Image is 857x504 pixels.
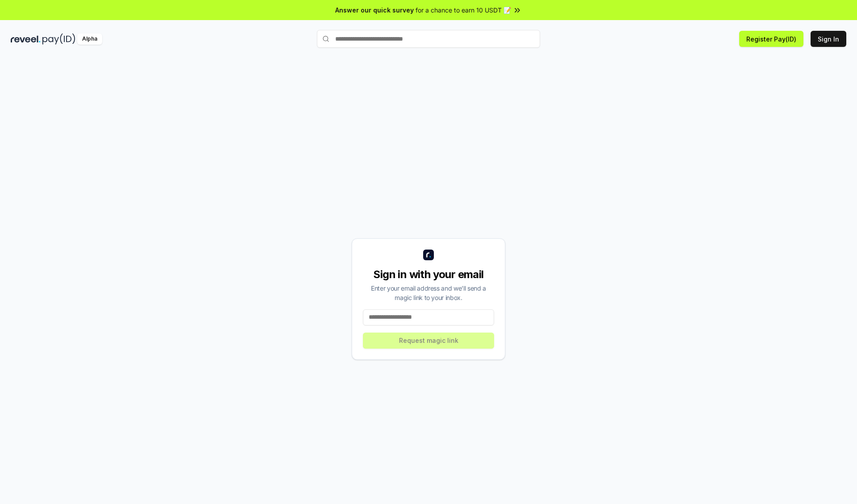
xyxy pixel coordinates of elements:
img: pay_id [42,33,75,45]
span: Answer our quick survey [335,5,414,15]
img: reveel_dark [11,33,41,45]
button: Sign In [811,31,846,47]
div: Alpha [77,33,102,45]
img: logo_small [423,250,434,260]
div: Enter your email address and we’ll send a magic link to your inbox. [363,283,494,302]
span: for a chance to earn 10 USDT 📝 [416,5,511,15]
div: Sign in with your email [363,267,494,282]
button: Register Pay(ID) [739,31,803,47]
